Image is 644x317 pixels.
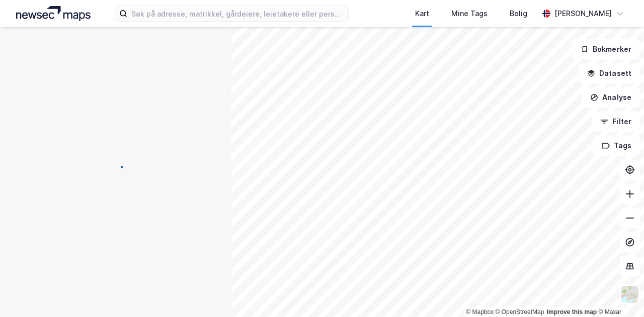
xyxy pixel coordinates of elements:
[108,158,124,174] img: spinner.a6d8c91a73a9ac5275cf975e30b51cfb.svg
[594,269,644,317] iframe: Chat Widget
[127,6,348,21] input: Søk på adresse, matrikkel, gårdeiere, leietakere eller personer
[547,308,597,315] a: Improve this map
[16,6,91,21] img: logo.a4113a55bc3d86da70a041830d287a7e.svg
[572,39,640,59] button: Bokmerker
[451,8,488,20] div: Mine Tags
[510,8,527,20] div: Bolig
[579,63,640,83] button: Datasett
[496,308,544,315] a: OpenStreetMap
[582,87,640,108] button: Analyse
[593,136,640,156] button: Tags
[415,8,429,20] div: Kart
[554,8,612,20] div: [PERSON_NAME]
[466,308,494,315] a: Mapbox
[592,112,640,132] button: Filter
